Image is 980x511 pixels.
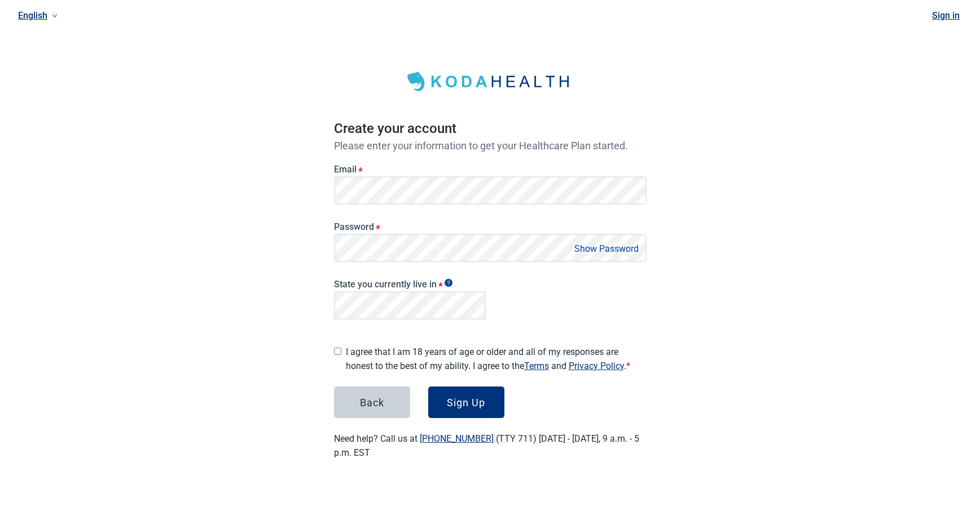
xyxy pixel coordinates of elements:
[626,361,630,371] span: Required field
[445,279,452,287] span: Show tooltip
[428,386,504,418] button: Sign Up
[14,6,62,25] a: Current language: English
[569,361,624,371] a: Privacy Policy
[334,140,647,152] p: Please enter your information to get your Healthcare Plan started.
[334,164,647,175] label: Email
[571,241,642,256] button: Show Password
[307,18,674,487] main: Main content
[400,68,581,96] img: Koda Health
[524,361,549,371] a: Terms
[334,433,639,458] label: Need help? Call us at (TTY 711) [DATE] - [DATE], 9 a.m. - 5 p.m. EST
[360,397,384,408] div: Back
[932,10,960,21] a: Sign in
[52,13,58,19] span: down
[334,118,647,140] h1: Create your account
[346,345,647,373] label: I agree that I am 18 years of age or older and all of my responses are honest to the best of my a...
[334,221,647,232] label: Password
[334,386,410,418] button: Back
[420,433,494,444] a: [PHONE_NUMBER]
[334,279,486,290] label: State you currently live in
[447,397,485,408] div: Sign Up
